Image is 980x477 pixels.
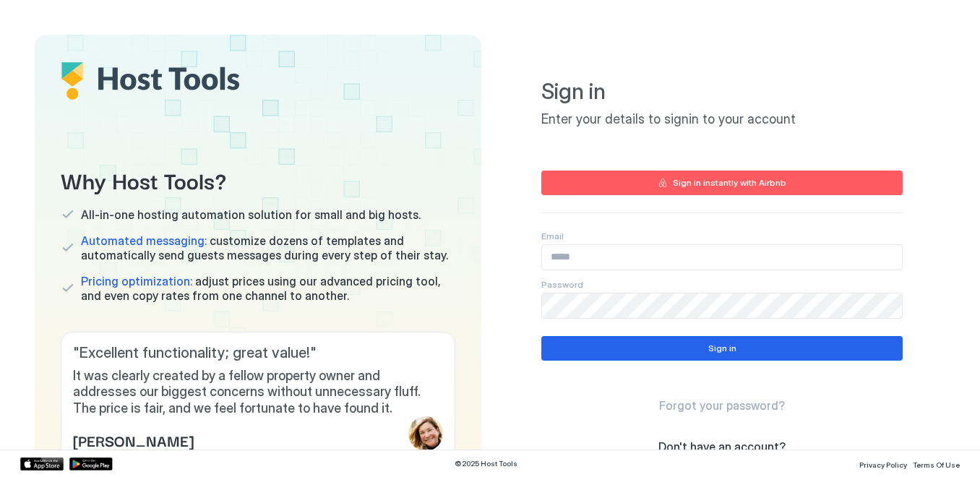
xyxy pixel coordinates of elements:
div: Sign in [708,342,736,355]
span: Pricing optimization: [81,274,192,288]
span: Why Host Tools? [61,163,455,196]
span: Password [541,279,583,290]
span: " Excellent functionality; great value! " [73,344,443,362]
span: © 2025 Host Tools [455,459,517,468]
a: Google Play Store [69,457,113,470]
input: Input Field [542,245,902,270]
a: Forgot your password? [659,398,785,413]
span: Privacy Policy [859,460,907,469]
a: App Store [20,457,64,470]
a: Terms Of Use [913,456,960,471]
div: profile [408,416,443,451]
input: Input Field [542,293,902,318]
span: adjust prices using our advanced pricing tool, and even copy rates from one channel to another. [81,274,455,303]
span: Sign in [541,78,903,106]
span: It was clearly created by a fellow property owner and addresses our biggest concerns without unne... [73,368,443,417]
span: Don't have an account? [658,439,786,454]
span: Terms Of Use [913,460,960,469]
span: [PERSON_NAME] [73,429,194,451]
a: Privacy Policy [859,456,907,471]
div: Sign in instantly with Airbnb [673,176,786,189]
span: Email [541,231,564,241]
button: Sign in [541,336,903,361]
button: Sign in instantly with Airbnb [541,171,903,195]
span: Forgot your password? [659,398,785,413]
span: Automated messaging: [81,233,207,248]
span: Enter your details to signin to your account [541,111,903,128]
span: All-in-one hosting automation solution for small and big hosts. [81,207,421,222]
span: customize dozens of templates and automatically send guests messages during every step of their s... [81,233,455,262]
